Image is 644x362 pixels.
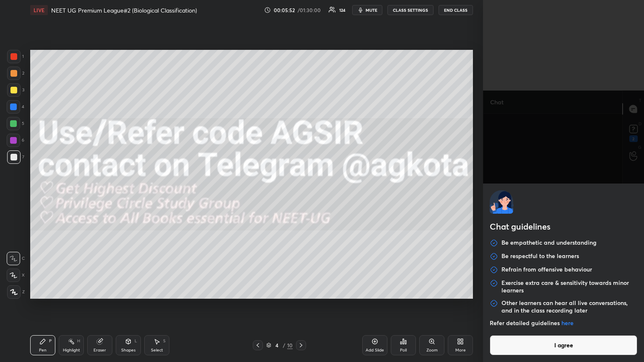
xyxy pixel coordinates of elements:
div: H [77,339,80,343]
button: End Class [439,5,473,15]
p: Be empathetic and understanding [501,239,597,247]
div: L [135,339,137,343]
div: Zoom [426,348,438,352]
div: Pen [39,348,47,352]
button: I agree [490,335,637,355]
div: 7 [7,150,24,164]
div: 10 [287,341,293,349]
div: Z [7,285,25,299]
p: Exercise extra care & sensitivity towards minor learners [501,279,637,294]
h4: NEET UG Premium League#2 (Biological Classification) [51,6,197,14]
button: CLASS SETTINGS [387,5,434,15]
div: Poll [400,348,407,352]
div: Highlight [63,348,80,352]
div: 124 [339,8,345,12]
button: mute [352,5,382,15]
div: LIVE [30,5,48,15]
div: 4 [273,343,281,348]
a: here [561,319,574,327]
h2: Chat guidelines [490,220,637,235]
div: P [49,339,52,343]
div: 1 [7,50,24,63]
div: Select [151,348,163,352]
div: 5 [7,117,24,130]
div: 3 [7,83,24,97]
div: Shapes [121,348,135,352]
p: Other learners can hear all live conversations, and in the class recording later [501,299,637,314]
div: / [283,343,286,348]
p: Refrain from offensive behaviour [501,266,592,274]
span: mute [366,7,377,13]
div: Eraser [93,348,106,352]
div: 2 [7,67,24,80]
div: S [163,339,166,343]
div: 4 [7,100,24,114]
div: C [7,252,25,265]
div: Add Slide [366,348,384,352]
div: X [7,269,25,282]
p: Be respectful to the learners [501,252,579,261]
p: Refer detailed guidelines [490,319,637,327]
div: 6 [7,134,24,147]
div: More [455,348,466,352]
